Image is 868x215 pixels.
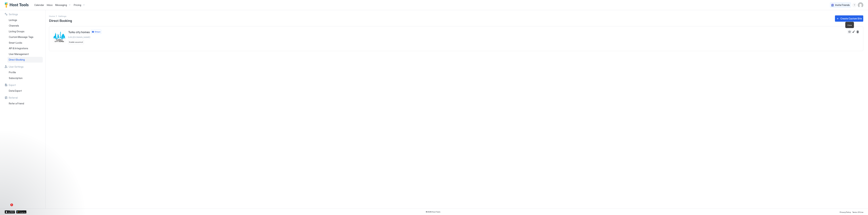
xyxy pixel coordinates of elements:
span: Custom Message Tags [9,36,33,39]
span: Settings [9,13,18,16]
a: Direct Booking [7,57,43,63]
div: Breadcrumb [58,14,66,18]
a: User Management [7,51,43,57]
span: Settings [58,15,66,17]
span: © 2025 Host Tools [426,211,440,213]
span: Direct Booking [9,58,25,61]
span: Refer a Friend [9,102,24,105]
button: Edit [852,30,856,34]
a: Google Play Store [16,210,26,213]
span: Data Export [9,89,22,92]
span: Smart Locks [9,41,22,44]
div: User profile [858,2,863,8]
a: Home [49,14,55,18]
button: View [847,30,852,34]
a: Inbox [47,3,53,7]
span: Inbox [47,4,53,6]
a: Subscription [7,75,43,81]
span: Listing Groups [9,30,24,33]
iframe: Intercom notifications message [3,182,70,206]
span: Home [49,15,55,17]
a: Terms Of Use [852,210,863,214]
div: Breadcrumb [49,14,55,18]
a: API & Integrations [7,46,43,51]
span: User Settings [9,65,24,68]
span: API & Integrations [9,47,28,50]
span: User Management [9,53,29,56]
span: Kaikki asunnot [69,41,83,44]
span: Pricing [74,4,81,7]
span: Terms Of Use [852,211,863,213]
a: Smart Locks [7,40,43,46]
a: Privacy Policy [840,210,851,214]
a: Listings [7,17,43,23]
a: Host Tools Logo [5,3,30,8]
span: View [847,24,852,26]
div: menu [852,3,856,7]
a: Channels [7,23,43,29]
span: Profile [9,71,16,74]
a: Settings [58,14,66,18]
span: Listings [9,19,17,22]
span: Referral [9,96,18,99]
iframe: Intercom live chat [3,203,12,212]
span: [URL][DOMAIN_NAME] [68,36,90,38]
a: Custom Message Tags [7,34,43,40]
span: Calendar [34,4,44,6]
span: Privacy Policy [840,211,851,213]
a: Listing Groups [7,29,43,34]
a: Refer a Friend [7,101,43,106]
span: 1 [10,203,13,206]
span: Direct Booking [49,18,72,23]
button: Delete [856,30,860,34]
a: Data Export [7,88,43,94]
button: Create Custom Site [835,15,863,22]
span: Invite Friends [835,4,850,7]
a: App Store [5,210,15,213]
span: Channels [9,24,19,27]
span: Subscription [9,77,23,80]
div: Create Custom Site [840,17,862,20]
span: Export [9,84,16,87]
span: Turku city homes [68,30,90,34]
a: [URL][DOMAIN_NAME] [68,35,90,39]
div: Turku city homes [53,30,66,43]
span: Messaging [55,4,67,7]
a: Profile [7,70,43,75]
a: Calendar [34,3,44,7]
span: Stripe [95,30,100,33]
